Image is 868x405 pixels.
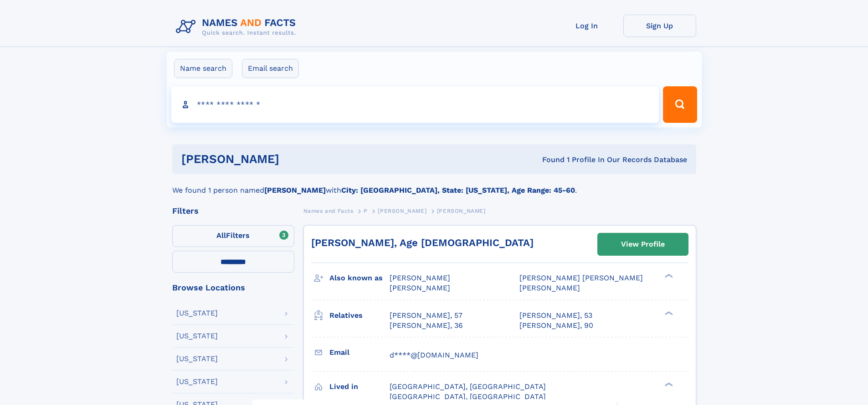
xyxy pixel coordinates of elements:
[172,284,294,292] div: Browse Locations
[378,208,426,214] span: [PERSON_NAME]
[663,273,673,279] div: ❯
[172,207,294,215] div: Filters
[623,15,696,37] a: Sign Up
[550,15,623,37] a: Log In
[663,310,673,316] div: ❯
[390,284,450,292] span: [PERSON_NAME]
[329,345,390,360] h3: Email
[176,355,218,363] div: [US_STATE]
[621,234,665,255] div: View Profile
[264,186,326,195] b: [PERSON_NAME]
[216,231,226,240] span: All
[329,308,390,323] h3: Relatives
[519,274,643,282] span: [PERSON_NAME] [PERSON_NAME]
[519,284,580,292] span: [PERSON_NAME]
[329,379,390,394] h3: Lived in
[176,310,218,317] div: [US_STATE]
[390,392,546,401] span: [GEOGRAPHIC_DATA], [GEOGRAPHIC_DATA]
[242,59,299,78] label: Email search
[171,86,659,123] input: search input
[172,15,303,39] img: Logo Names and Facts
[329,270,390,286] h3: Also known as
[411,155,687,165] div: Found 1 Profile In Our Records Database
[341,186,575,195] b: City: [GEOGRAPHIC_DATA], State: [US_STATE], Age Range: 45-60
[311,237,534,248] a: [PERSON_NAME], Age [DEMOGRAPHIC_DATA]
[598,233,688,255] a: View Profile
[519,321,593,331] a: [PERSON_NAME], 90
[176,332,218,340] div: [US_STATE]
[663,381,673,387] div: ❯
[663,86,697,123] button: Search Button
[378,205,426,216] a: [PERSON_NAME]
[303,205,354,216] a: Names and Facts
[390,310,462,321] a: [PERSON_NAME], 57
[437,208,486,214] span: [PERSON_NAME]
[176,378,218,385] div: [US_STATE]
[181,153,411,165] h1: [PERSON_NAME]
[364,208,368,214] span: P
[390,321,463,331] a: [PERSON_NAME], 36
[390,382,546,391] span: [GEOGRAPHIC_DATA], [GEOGRAPHIC_DATA]
[390,274,450,282] span: [PERSON_NAME]
[172,225,294,247] label: Filters
[174,59,232,78] label: Name search
[172,174,696,196] div: We found 1 person named with .
[519,310,592,321] a: [PERSON_NAME], 53
[364,205,368,216] a: P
